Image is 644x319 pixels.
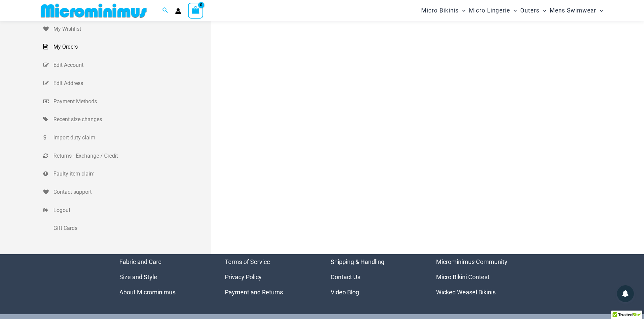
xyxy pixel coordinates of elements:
span: Contact support [53,187,209,197]
nav: Menu [119,254,208,300]
aside: Footer Widget 3 [331,254,420,300]
span: Recent size changes [53,114,209,125]
a: Contact Us [331,273,360,281]
a: Payment and Returns [225,289,283,296]
a: Edit Address [43,74,211,92]
a: Recent size changes [43,110,211,129]
a: View Shopping Cart, empty [188,3,204,18]
a: My Orders [43,38,211,56]
img: MM SHOP LOGO FLAT [38,3,149,18]
span: Payment Methods [53,97,209,107]
a: Size and Style [119,273,157,281]
nav: Site Navigation [419,1,606,20]
a: Gift Cards [43,219,211,237]
aside: Footer Widget 4 [436,254,525,300]
aside: Footer Widget 1 [119,254,208,300]
a: Micro Bikini Contest [436,273,490,281]
span: Menu Toggle [596,2,603,19]
a: Edit Account [43,56,211,74]
a: Micro LingerieMenu ToggleMenu Toggle [467,2,519,19]
a: My Wishlist [43,20,211,38]
a: About Microminimus [119,289,175,296]
a: Terms of Service [225,258,270,265]
span: Edit Account [53,60,209,70]
a: Wicked Weasel Bikinis [436,289,496,296]
aside: Footer Widget 2 [225,254,314,300]
span: Logout [53,205,209,215]
a: Faulty item claim [43,165,211,183]
span: Outers [520,2,540,19]
nav: Menu [436,254,525,300]
span: Edit Address [53,78,209,88]
a: Account icon link [175,8,181,14]
a: Payment Methods [43,92,211,111]
span: Faulty item claim [53,169,209,179]
span: Micro Bikinis [421,2,459,19]
span: My Wishlist [53,24,209,34]
span: Menu Toggle [459,2,466,19]
a: Contact support [43,183,211,201]
span: Returns - Exchange / Credit [53,151,209,161]
nav: Menu [225,254,314,300]
span: Micro Lingerie [469,2,510,19]
a: Microminimus Community [436,258,507,265]
span: Menu Toggle [510,2,517,19]
a: Logout [43,201,211,219]
a: OutersMenu ToggleMenu Toggle [519,2,548,19]
a: Search icon link [162,6,168,15]
a: Video Blog [331,289,359,296]
a: Shipping & Handling [331,258,384,265]
span: Menu Toggle [540,2,546,19]
nav: Menu [331,254,420,300]
a: Returns - Exchange / Credit [43,147,211,165]
span: Import duty claim [53,133,209,143]
a: Mens SwimwearMenu ToggleMenu Toggle [548,2,605,19]
span: Gift Cards [53,223,209,233]
a: Privacy Policy [225,273,262,281]
span: My Orders [53,42,209,52]
a: Micro BikinisMenu ToggleMenu Toggle [420,2,467,19]
a: Import duty claim [43,129,211,147]
span: Mens Swimwear [550,2,596,19]
a: Fabric and Care [119,258,162,265]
